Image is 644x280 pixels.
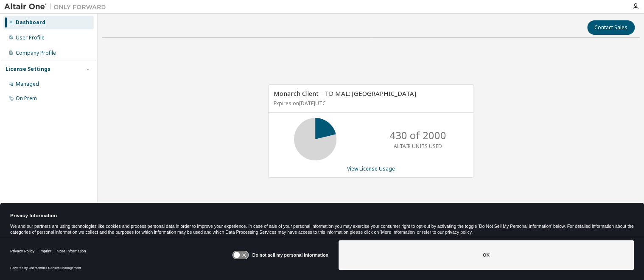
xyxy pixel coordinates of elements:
div: Dashboard [16,19,45,26]
div: On Prem [16,95,37,102]
p: Expires on [DATE] UTC [274,100,466,107]
span: Monarch Client - TD MAL: [GEOGRAPHIC_DATA] [274,89,416,98]
p: ALTAIR UNITS USED [394,143,442,150]
div: Company Profile [16,50,56,56]
div: User Profile [16,34,45,41]
p: 430 of 2000 [389,128,446,143]
button: Contact Sales [587,20,635,35]
div: Managed [16,81,39,87]
div: License Settings [6,66,50,73]
a: View License Usage [347,165,395,172]
img: Altair One [4,3,110,11]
